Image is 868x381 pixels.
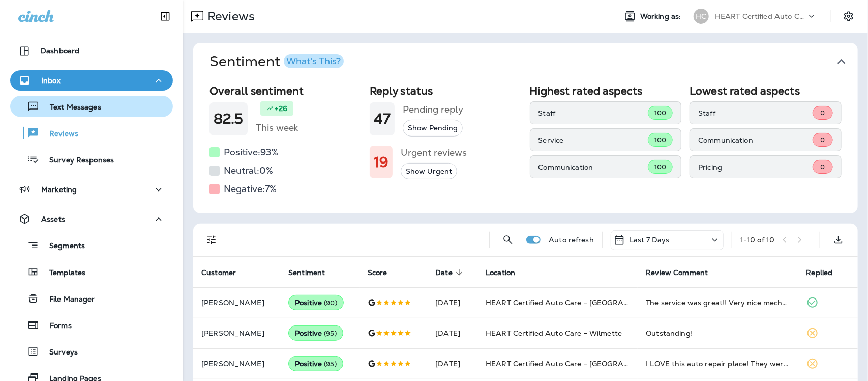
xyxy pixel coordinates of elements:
span: Working as: [640,12,683,21]
p: Reviews [203,9,255,24]
div: HC [694,9,709,24]
span: Replied [806,268,833,277]
button: Show Urgent [401,163,457,180]
p: Forms [40,321,72,331]
p: Communication [698,136,813,144]
td: [DATE] [427,348,477,379]
p: Assets [41,215,65,223]
p: Pricing [698,163,813,171]
span: Replied [806,268,846,277]
span: Review Comment [646,268,721,277]
span: Location [486,268,515,277]
h1: 47 [374,111,391,127]
button: Templates [10,261,173,283]
button: What's This? [284,54,344,68]
h2: Reply status [370,85,522,97]
span: Location [486,268,528,277]
h1: Sentiment [209,53,344,70]
div: I LOVE this auto repair place! They were so nice and fixed my car in one day! In fact, I am 74 ye... [646,359,790,369]
span: 100 [654,135,666,144]
button: SentimentWhat's This? [201,43,866,80]
h1: 82.5 [214,111,244,127]
button: Forms [10,314,173,336]
button: Reviews [10,122,173,144]
button: Collapse Sidebar [151,6,179,26]
span: HEART Certified Auto Care - [GEOGRAPHIC_DATA] [486,298,668,307]
span: Score [368,268,387,277]
span: 0 [820,135,825,144]
p: Staff [538,109,648,117]
p: [PERSON_NAME] [201,360,272,368]
span: Sentiment [288,268,325,277]
h5: Positive: 93 % [224,144,279,160]
div: Positive [288,295,344,310]
button: Text Messages [10,96,173,117]
p: Text Messages [40,103,101,113]
p: Dashboard [41,47,79,55]
span: 0 [820,162,825,171]
span: 0 [820,108,825,117]
p: Surveys [39,348,78,358]
span: Score [368,268,401,277]
div: What's This? [286,57,341,66]
span: Review Comment [646,268,708,277]
span: HEART Certified Auto Care - Wilmette [486,329,622,338]
h5: Pending reply [403,101,463,118]
p: HEART Certified Auto Care [715,12,806,20]
p: Staff [698,109,813,117]
p: +26 [275,103,287,114]
button: Settings [840,7,858,25]
button: Filters [201,230,222,250]
h5: Negative: 7 % [224,181,277,197]
h5: This week [256,120,298,136]
div: Positive [288,356,343,371]
button: Search Reviews [498,230,518,250]
p: File Manager [39,295,95,305]
button: Show Pending [403,120,463,137]
div: Outstanding! [646,328,790,338]
p: Last 7 Days [630,236,670,244]
p: Auto refresh [549,236,594,244]
span: ( 95 ) [324,329,337,338]
button: Export as CSV [828,230,849,250]
span: Customer [201,268,249,277]
button: Survey Responses [10,149,173,170]
span: 100 [654,162,666,171]
span: ( 90 ) [324,298,337,307]
button: Dashboard [10,41,173,61]
span: Date [435,268,453,277]
td: [DATE] [427,318,477,348]
p: [PERSON_NAME] [201,298,272,307]
h5: Urgent reviews [401,145,467,161]
button: File Manager [10,288,173,309]
p: Communication [538,163,648,171]
div: Positive [288,325,343,341]
button: Surveys [10,341,173,362]
h2: Overall sentiment [209,85,362,97]
p: Survey Responses [39,156,114,166]
p: Marketing [41,185,77,194]
button: Assets [10,209,173,229]
td: [DATE] [427,287,477,318]
p: Reviews [39,129,78,139]
p: Inbox [41,76,61,85]
p: Segments [39,241,85,252]
span: ( 95 ) [324,360,337,368]
div: SentimentWhat's This? [193,80,858,213]
span: Date [435,268,466,277]
div: The service was great!! Very nice mechanics the work was done in a timely manner. I will be back ... [646,297,790,308]
span: Customer [201,268,236,277]
h5: Neutral: 0 % [224,162,273,179]
h1: 19 [374,154,388,171]
button: Marketing [10,179,173,200]
div: 1 - 10 of 10 [740,236,774,244]
p: Service [538,136,648,144]
h2: Highest rated aspects [530,85,682,97]
span: 100 [654,108,666,117]
p: Templates [39,268,85,278]
button: Inbox [10,70,173,91]
span: Sentiment [288,268,338,277]
p: [PERSON_NAME] [201,329,272,337]
button: Segments [10,234,173,256]
span: HEART Certified Auto Care - [GEOGRAPHIC_DATA] [486,359,668,368]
